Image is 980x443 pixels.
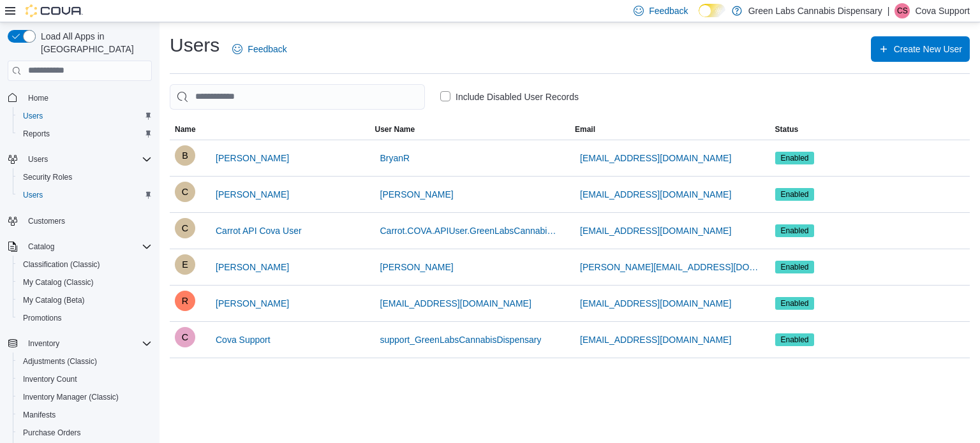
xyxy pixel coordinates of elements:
span: BryanR [380,152,410,164]
img: Cova [26,4,83,17]
a: Promotions [18,310,67,326]
span: Feedback [649,4,688,17]
span: Promotions [18,310,152,326]
span: R [182,291,188,311]
span: Dark Mode [699,17,699,18]
button: Carrot API Cova User [211,218,307,243]
button: BryanR [375,145,415,171]
span: [EMAIL_ADDRESS][DOMAIN_NAME] [580,152,731,164]
span: [PERSON_NAME] [216,261,289,273]
span: Purchase Orders [23,428,81,438]
span: support_GreenLabsCannabisDispensary [380,333,542,346]
span: Enabled [781,152,809,164]
button: [EMAIL_ADDRESS][DOMAIN_NAME] [575,182,736,207]
span: Inventory Manager (Classic) [23,392,119,402]
span: [PERSON_NAME] [380,188,454,201]
button: [PERSON_NAME] [211,145,294,171]
span: Home [23,90,152,106]
a: Feedback [227,36,292,62]
span: CS [897,3,908,18]
span: Security Roles [18,170,152,185]
button: Adjustments (Classic) [13,352,157,370]
button: [EMAIL_ADDRESS][DOMAIN_NAME] [575,218,736,243]
a: Inventory Manager (Classic) [18,389,124,405]
span: Promotions [23,313,62,323]
span: Enabled [775,152,815,164]
span: User Name [375,124,415,134]
span: [PERSON_NAME] [216,297,289,310]
a: Users [18,187,48,203]
span: Customers [28,216,65,226]
span: My Catalog (Beta) [23,295,85,305]
a: Home [23,91,54,106]
button: Inventory Count [13,370,157,388]
div: Carlos [175,182,195,202]
button: [EMAIL_ADDRESS][DOMAIN_NAME] [375,291,537,316]
span: Home [28,93,48,103]
button: Catalog [3,238,157,256]
span: Catalog [28,242,54,252]
span: Enabled [775,297,815,310]
a: Customers [23,214,70,229]
span: C [182,182,188,202]
span: Cova Support [216,333,271,346]
span: Inventory [23,336,152,351]
span: Purchase Orders [18,425,152,440]
span: Enabled [781,298,809,309]
button: Users [13,186,157,204]
button: Carrot.COVA.APIUser.GreenLabsCannabisDispensary [375,218,565,243]
a: Purchase Orders [18,425,86,440]
p: Green Labs Cannabis Dispensary [748,3,882,18]
div: Rosalinda [175,291,195,311]
span: Classification (Classic) [23,259,100,270]
span: Enabled [781,225,809,236]
span: Reports [18,126,152,142]
span: Create New User [894,43,962,55]
a: Users [18,108,48,124]
h1: Users [170,33,219,58]
span: My Catalog (Beta) [18,293,152,308]
p: | [887,3,890,18]
input: Dark Mode [699,4,725,17]
button: Inventory Manager (Classic) [13,388,157,406]
button: Promotions [13,309,157,327]
span: Inventory Manager (Classic) [18,389,152,405]
a: Classification (Classic) [18,257,105,272]
span: C [182,327,188,347]
button: Inventory [23,336,64,351]
span: Manifests [18,407,152,423]
span: Inventory Count [18,372,152,387]
span: Users [23,111,43,121]
button: Inventory [3,335,157,352]
span: Users [18,108,152,124]
button: Customers [3,212,157,230]
span: Manifests [23,410,56,420]
button: [EMAIL_ADDRESS][DOMAIN_NAME] [575,291,736,316]
span: Enabled [775,333,815,346]
a: My Catalog (Classic) [18,275,99,290]
a: Manifests [18,407,61,423]
div: Cova [175,327,195,347]
span: [EMAIL_ADDRESS][DOMAIN_NAME] [580,297,731,310]
button: [PERSON_NAME] [375,182,459,207]
div: Elmer [175,254,195,275]
span: [EMAIL_ADDRESS][DOMAIN_NAME] [380,297,531,310]
span: My Catalog (Classic) [23,277,94,287]
span: Status [775,124,799,134]
span: Load All Apps in [GEOGRAPHIC_DATA] [36,30,152,55]
span: C [182,218,188,238]
button: Catalog [23,239,59,254]
span: Inventory Count [23,374,77,384]
button: [EMAIL_ADDRESS][DOMAIN_NAME] [575,327,736,352]
button: Create New User [871,36,970,62]
p: Cova Support [915,3,970,18]
span: Email [575,124,595,134]
span: Users [28,154,48,164]
span: Reports [23,129,50,139]
div: Carrot [175,218,195,238]
button: [EMAIL_ADDRESS][DOMAIN_NAME] [575,145,736,171]
span: Enabled [775,224,815,237]
span: Classification (Classic) [18,257,152,272]
button: Classification (Classic) [13,256,157,273]
span: Catalog [23,239,152,254]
